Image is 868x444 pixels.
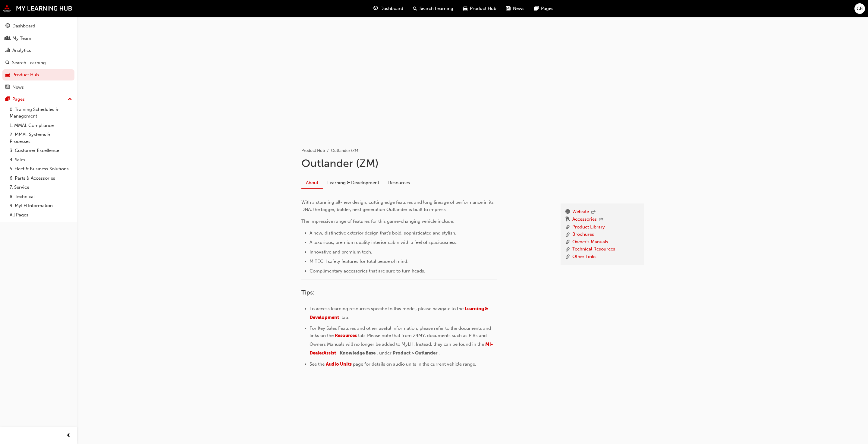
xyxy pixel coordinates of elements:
[310,249,372,255] span: Innovative and premium tech.
[565,238,570,246] span: link-icon
[506,5,511,12] span: news-icon
[7,164,74,174] a: 5. Fleet & Business Solutions
[854,3,865,14] button: CB
[572,253,596,261] a: Other Links
[2,82,74,93] a: News
[2,69,74,80] a: Product Hub
[301,177,323,189] a: About
[513,5,524,12] span: News
[534,5,539,12] span: pages-icon
[7,121,74,130] a: 1. MMAL Compliance
[301,200,495,212] span: With a stunning all-new design, cutting edge features and long lineage of performance in its DNA,...
[12,23,35,30] div: Dashboard
[5,60,10,66] span: search-icon
[420,5,453,12] span: Search Learning
[323,177,384,188] a: Learning & Development
[501,2,529,15] a: news-iconNews
[331,147,360,154] li: Outlander (ZM)
[529,2,558,15] a: pages-iconPages
[353,361,476,367] span: page for details on audio units in the current vehicle range.
[301,219,454,224] span: The impressive range of features for this game-changing vehicle include:
[373,5,378,12] span: guage-icon
[413,5,417,12] span: search-icon
[340,350,376,356] span: Knowledge Base
[572,208,589,216] a: Website
[7,201,74,210] a: 9. MyLH Information
[377,350,392,356] span: , under
[572,216,597,224] a: Accessories
[439,350,440,356] span: .
[572,224,605,231] a: Product Library
[310,268,425,274] span: Complimentary accessories that are sure to turn heads.
[572,231,594,238] a: Brochures
[341,315,349,320] span: tab.
[301,148,325,153] a: Product Hub
[310,326,492,338] span: For Key Sales Features and other useful information, please refer to the documents and links on the
[335,333,357,338] a: Resources
[565,224,570,231] span: link-icon
[541,5,553,12] span: Pages
[393,350,437,356] span: Product > Outlander
[380,5,403,12] span: Dashboard
[565,208,570,216] span: www-icon
[7,146,74,155] a: 3. Customer Excellence
[12,96,25,103] div: Pages
[5,85,10,90] span: news-icon
[68,96,72,103] span: up-icon
[12,35,31,42] div: My Team
[7,130,74,146] a: 2. MMAL Systems & Processes
[310,259,408,264] span: MiTECH safety features for total peace of mind.
[7,210,74,220] a: All Pages
[5,36,10,41] span: people-icon
[591,210,596,215] span: outbound-icon
[7,174,74,183] a: 6. Parts & Accessories
[565,246,570,253] span: link-icon
[310,240,458,245] span: A luxurious, premium quality interior cabin with a feel of spaciousness.
[7,183,74,192] a: 7. Service
[326,361,352,367] a: Audio Units
[2,33,74,44] a: My Team
[369,2,408,15] a: guage-iconDashboard
[7,155,74,165] a: 4. Sales
[2,57,74,68] a: Search Learning
[5,72,10,78] span: car-icon
[565,216,570,224] span: keys-icon
[7,192,74,201] a: 8. Technical
[2,94,74,105] button: Pages
[310,306,464,311] span: To access learning resources specific to this model, please navigate to the
[7,105,74,121] a: 0. Training Schedules & Management
[310,306,489,320] a: Learning & Development
[599,217,603,222] span: outbound-icon
[5,48,10,53] span: chart-icon
[463,5,467,12] span: car-icon
[565,253,570,261] span: link-icon
[12,47,31,54] div: Analytics
[12,59,46,66] div: Search Learning
[458,2,501,15] a: car-iconProduct Hub
[12,84,24,91] div: News
[3,5,72,12] img: mmal
[5,24,10,29] span: guage-icon
[572,246,615,253] a: Technical Resources
[310,333,488,347] span: tab. Please note that from 24MY, documents such as PIBs and Owners Manuals will no longer be adde...
[2,19,74,94] button: DashboardMy TeamAnalyticsSearch LearningProduct HubNews
[857,5,863,12] span: CB
[66,432,71,439] span: prev-icon
[470,5,496,12] span: Product Hub
[2,20,74,32] a: Dashboard
[310,230,456,236] span: A new, distinctive exterior design that's bold, sophisticated and stylish.
[384,177,414,188] a: Resources
[2,45,74,56] a: Analytics
[5,97,10,102] span: pages-icon
[408,2,458,15] a: search-iconSearch Learning
[310,361,325,367] span: See the
[301,157,644,170] h1: Outlander (ZM)
[301,289,315,296] span: Tips:
[572,238,608,246] a: Owner's Manuals
[565,231,570,238] span: link-icon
